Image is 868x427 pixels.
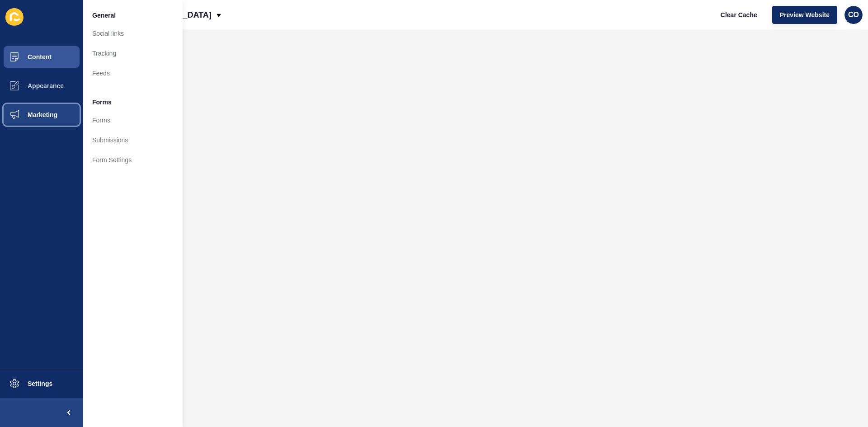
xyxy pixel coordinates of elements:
span: Forms [92,98,112,107]
a: Feeds [83,63,183,83]
button: Clear Cache [713,6,765,24]
button: Preview Website [772,6,837,24]
span: Preview Website [780,10,830,19]
span: CO [848,10,859,19]
a: Form Settings [83,150,183,170]
span: General [92,11,116,20]
a: Forms [83,110,183,130]
a: Tracking [83,43,183,63]
span: Clear Cache [721,10,757,19]
a: Submissions [83,130,183,150]
a: Social links [83,23,183,43]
